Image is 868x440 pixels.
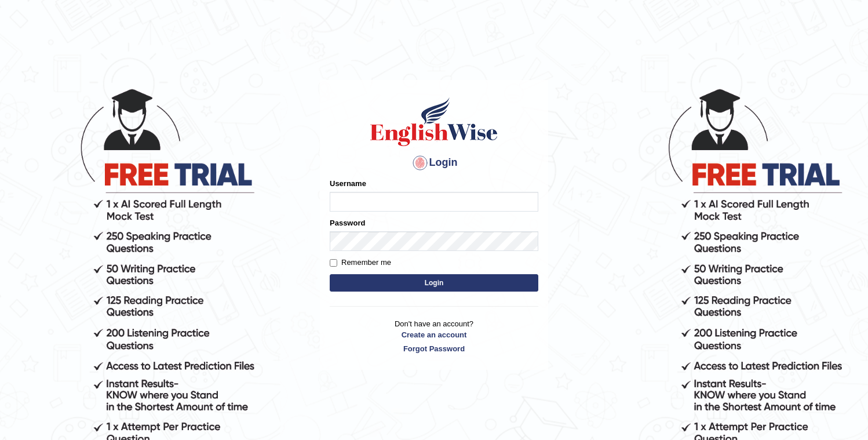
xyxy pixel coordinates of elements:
[368,96,500,148] img: Logo of English Wise sign in for intelligent practice with AI
[330,274,538,292] button: Login
[330,217,365,228] label: Password
[330,154,538,172] h4: Login
[330,178,366,189] label: Username
[330,257,391,268] label: Remember me
[330,343,538,354] a: Forgot Password
[330,318,538,354] p: Don't have an account?
[330,259,337,267] input: Remember me
[330,329,538,340] a: Create an account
